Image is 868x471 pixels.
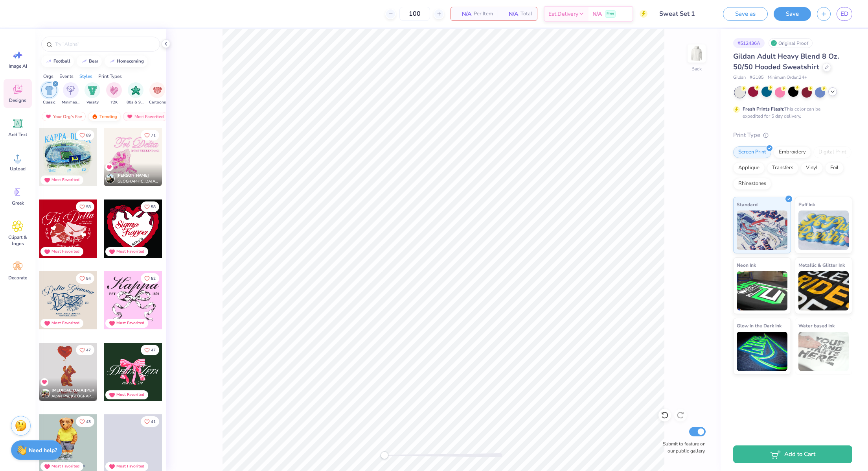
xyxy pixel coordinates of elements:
div: Events [59,73,74,80]
input: Untitled Design [653,6,711,22]
img: Glow in the Dark Ink [737,332,787,371]
span: Designs [9,97,26,103]
span: 58 [86,205,91,209]
img: Standard [737,211,787,250]
div: filter for Y2K [106,82,122,105]
img: 80s & 90s Image [131,86,140,95]
div: Digital Print [813,146,851,158]
span: ED [840,9,848,18]
span: Total [520,10,532,18]
span: Add Text [8,131,27,138]
span: Per Item [474,10,493,18]
img: Neon Ink [737,271,787,310]
div: Most Favorited [116,249,144,255]
span: 54 [86,277,91,281]
span: 89 [86,133,91,137]
div: Most Favorited [116,464,144,469]
span: Puff Ink [798,200,815,209]
span: Image AI [9,63,27,69]
span: Metallic & Glitter Ink [798,261,845,269]
span: Alpha Phi, [GEOGRAPHIC_DATA][US_STATE] [51,393,94,399]
img: Minimalist Image [66,86,75,95]
span: Gildan Adult Heavy Blend 8 Oz. 50/50 Hooded Sweatshirt [733,52,839,72]
div: filter for Varsity [85,82,100,105]
div: Orgs [43,73,53,80]
button: Like [141,345,159,355]
button: Like [76,273,94,284]
span: 41 [151,420,156,424]
span: N/A [502,10,518,18]
div: bear [89,59,98,63]
img: trend_line.gif [81,59,87,64]
span: 52 [151,277,156,281]
img: most_fav.gif [45,114,51,119]
div: filter for Classic [41,82,57,105]
div: Print Type [733,131,852,140]
img: Varsity Image [88,86,97,95]
button: Like [76,130,94,140]
button: filter button [41,82,57,105]
div: Most Favorited [116,320,144,326]
span: Greek [12,200,24,206]
button: filter button [85,82,100,105]
span: Upload [10,166,26,172]
div: football [53,59,70,63]
div: # 512436A [733,38,765,48]
div: Original Proof [769,38,813,48]
strong: Need help? [29,447,57,454]
span: Classic [43,100,55,105]
img: trend_line.gif [109,59,115,64]
div: Vinyl [801,162,823,174]
div: Transfers [767,162,798,174]
div: Most Favorited [51,464,79,469]
div: Screen Print [733,146,771,158]
span: N/A [592,10,602,18]
img: Metallic & Glitter Ink [798,271,849,310]
span: Free [607,11,614,17]
span: 47 [151,348,156,352]
strong: Fresh Prints Flash: [743,106,784,112]
img: Puff Ink [798,211,849,250]
img: Cartoons Image [153,86,162,95]
div: filter for Cartoons [149,82,166,105]
div: Print Types [98,73,122,80]
button: Save [774,7,811,21]
img: Back [689,46,704,61]
div: filter for 80s & 90s [127,82,145,105]
span: N/A [456,10,471,18]
button: Like [141,416,159,427]
div: Foil [825,162,844,174]
span: [MEDICAL_DATA][PERSON_NAME] [51,388,118,393]
span: [GEOGRAPHIC_DATA], [GEOGRAPHIC_DATA][US_STATE] [116,179,159,185]
span: Cartoons [149,100,166,105]
img: most_fav.gif [127,114,133,119]
span: Glow in the Dark Ink [737,321,782,330]
button: Like [76,201,94,212]
button: Like [141,201,159,212]
label: Submit to feature on our public gallery. [658,440,706,454]
input: Try "Alpha" [54,40,155,48]
div: Embroidery [774,146,811,158]
div: Most Favorited [51,177,79,183]
div: This color can be expedited for 5 day delivery. [743,105,839,120]
span: 58 [151,205,156,209]
span: Water based Ink [798,321,835,330]
a: ED [837,7,852,21]
div: filter for Minimalist [62,82,80,105]
button: Like [141,273,159,284]
div: Back [691,65,702,72]
div: Most Favorited [116,392,144,398]
div: homecoming [117,59,144,63]
span: Est. Delivery [548,10,578,18]
img: trending.gif [92,114,98,119]
button: Add to Cart [733,445,852,463]
span: Varsity [86,100,99,105]
span: 71 [151,133,156,137]
span: Gildan [733,74,746,81]
button: filter button [127,82,145,105]
span: 47 [86,348,91,352]
div: Applique [733,162,765,174]
div: Most Favorited [51,320,79,326]
span: [PERSON_NAME] [116,173,149,178]
span: Neon Ink [737,261,756,269]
